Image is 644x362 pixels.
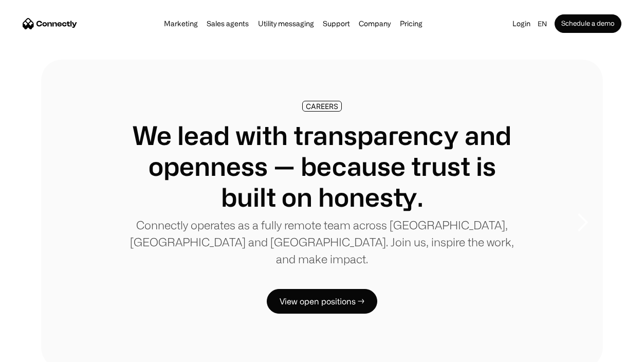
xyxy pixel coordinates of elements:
div: next slide [562,171,603,274]
div: en [533,16,555,31]
a: Marketing [161,20,201,28]
div: CAREERS [306,102,338,110]
div: en [538,16,547,31]
h1: We lead with transparency and openness — because trust is built on honesty. [123,120,521,212]
a: View open positions → [267,289,377,314]
ul: Language list [21,344,62,358]
a: Schedule a demo [555,14,621,33]
p: Connectly operates as a fully remote team across [GEOGRAPHIC_DATA], [GEOGRAPHIC_DATA] and [GEOGRA... [123,216,521,267]
a: Sales agents [204,20,252,28]
a: Login [509,16,533,31]
a: Utility messaging [255,20,317,28]
aside: Language selected: English [10,343,62,358]
div: Company [359,16,391,31]
a: Pricing [397,20,426,28]
div: Company [356,16,394,31]
a: home [23,16,77,31]
a: Support [320,20,353,28]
